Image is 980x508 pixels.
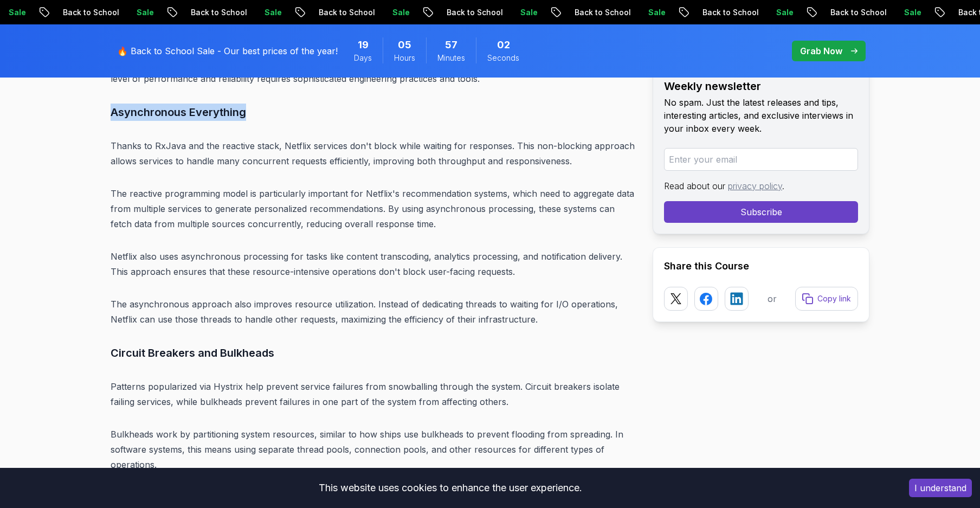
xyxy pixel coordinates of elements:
[822,7,895,18] p: Back to School
[182,7,256,18] p: Back to School
[512,7,546,18] p: Sale
[909,479,972,497] button: Accept cookies
[640,7,674,18] p: Sale
[795,287,858,311] button: Copy link
[664,148,858,171] input: Enter your email
[664,259,858,274] h2: Share this Course
[358,37,369,53] span: 19 Days
[54,7,128,18] p: Back to School
[128,7,163,18] p: Sale
[111,249,635,279] p: Netflix also uses asynchronous processing for tasks like content transcoding, analytics processin...
[111,427,635,472] p: Bulkheads work by partitioning system resources, similar to how ships use bulkheads to prevent fl...
[445,37,457,53] span: 57 Minutes
[895,7,930,18] p: Sale
[664,79,858,94] h2: Weekly newsletter
[768,292,777,305] p: or
[111,379,635,409] p: Patterns popularized via Hystrix help prevent service failures from snowballing through the syste...
[111,138,635,169] p: Thanks to RxJava and the reactive stack, Netflix services don't block while waiting for responses...
[800,44,842,57] p: Grab Now
[817,293,851,304] p: Copy link
[566,7,640,18] p: Back to School
[497,37,510,53] span: 2 Seconds
[664,96,858,135] p: No spam. Just the latest releases and tips, interesting articles, and exclusive interviews in you...
[117,44,338,57] p: 🔥 Back to School Sale - Our best prices of the year!
[111,297,635,327] p: The asynchronous approach also improves resource utilization. Instead of dedicating threads to wa...
[256,7,291,18] p: Sale
[438,7,512,18] p: Back to School
[768,7,802,18] p: Sale
[664,179,858,192] p: Read about our .
[487,53,519,63] span: Seconds
[394,53,415,63] span: Hours
[384,7,418,18] p: Sale
[354,53,372,63] span: Days
[8,476,893,500] div: This website uses cookies to enhance the user experience.
[111,186,635,232] p: The reactive programming model is particularly important for Netflix's recommendation systems, wh...
[111,344,635,362] h3: Circuit Breakers and Bulkheads
[728,181,782,191] a: privacy policy
[310,7,384,18] p: Back to School
[437,53,465,63] span: Minutes
[398,37,411,53] span: 5 Hours
[694,7,768,18] p: Back to School
[664,201,858,223] button: Subscribe
[111,104,635,121] h3: Asynchronous Everything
